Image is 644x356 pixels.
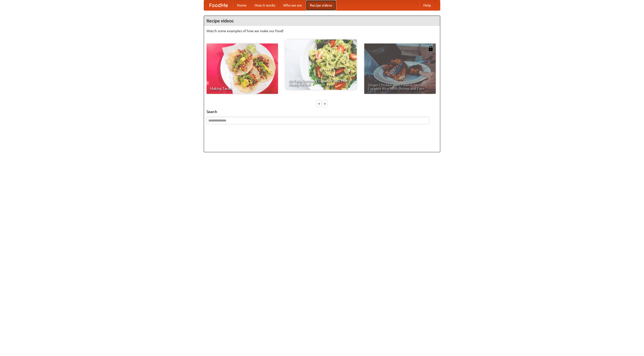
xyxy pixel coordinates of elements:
a: Recipe videos [306,0,336,10]
img: 483408.png [428,46,433,51]
p: Watch some examples of how we make our food! [207,28,437,33]
a: Who we are [279,0,306,10]
a: FoodMe [204,0,233,10]
a: An Easy, Summery Tomato Pasta That's Ready for Fall [285,39,357,90]
span: An Easy, Summery Tomato Pasta That's Ready for Fall [289,79,353,86]
a: Home [233,0,251,10]
h4: Recipe videos [204,16,440,26]
h5: Search [207,109,437,114]
div: » [323,100,327,107]
a: How it works [251,0,279,10]
div: « [317,100,321,107]
a: Making Tacos [207,44,278,94]
a: Help [419,0,435,10]
span: Making Tacos [210,87,274,90]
